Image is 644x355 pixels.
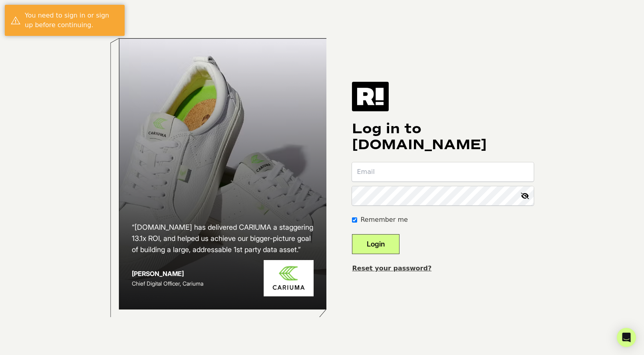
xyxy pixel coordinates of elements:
[25,11,119,30] div: You need to sign in or sign up before continuing.
[352,234,400,254] button: Login
[352,82,389,111] img: Retention.com
[617,328,636,347] div: Open Intercom Messenger
[352,264,431,272] a: Reset your password?
[352,121,534,153] h1: Log in to [DOMAIN_NAME]
[132,222,314,255] h2: “[DOMAIN_NAME] has delivered CARIUMA a staggering 13.1x ROI, and helped us achieve our bigger-pic...
[132,280,203,287] span: Chief Digital Officer, Cariuma
[132,270,184,278] strong: [PERSON_NAME]
[360,215,407,225] label: Remember me
[352,162,534,181] input: Email
[264,260,314,296] img: Cariuma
